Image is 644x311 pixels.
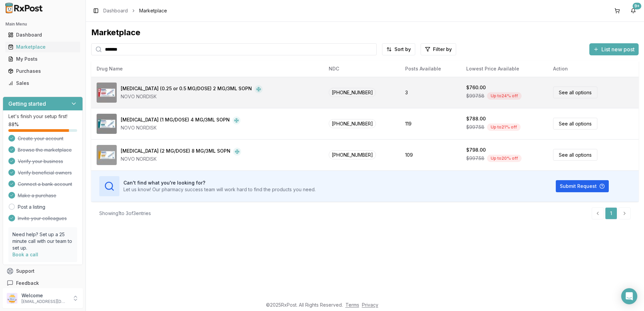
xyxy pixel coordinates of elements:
[589,43,639,55] button: List new post
[21,292,68,299] p: Welcome
[121,116,230,124] div: [MEDICAL_DATA] (1 MG/DOSE) 4 MG/3ML SOPN
[592,207,631,219] nav: pagination
[5,41,80,53] a: Marketplace
[329,150,376,159] span: [PHONE_NUMBER]
[103,7,128,14] a: Dashboard
[103,7,167,14] nav: breadcrumb
[461,61,548,77] th: Lowest Price Available
[97,145,117,165] img: Ozempic (2 MG/DOSE) 8 MG/3ML SOPN
[91,27,639,38] div: Marketplace
[12,231,73,251] p: Need help? Set up a 25 minute call with our team to set up.
[5,65,80,77] a: Purchases
[466,93,484,99] span: $997.58
[3,66,83,76] button: Purchases
[553,87,597,98] a: See all options
[5,77,80,89] a: Sales
[123,186,316,193] p: Let us know! Our pharmacy success team will work hard to find the products you need.
[3,54,83,64] button: My Posts
[466,115,486,122] div: $788.00
[421,43,456,55] button: Filter by
[8,113,77,120] p: Let's finish your setup first!
[16,280,39,287] span: Feedback
[91,61,323,77] th: Drug Name
[3,30,83,40] button: Dashboard
[548,61,639,77] th: Action
[400,139,461,170] td: 109
[3,78,83,89] button: Sales
[628,5,639,16] button: 9+
[18,158,63,165] span: Verify your business
[121,148,230,156] div: [MEDICAL_DATA] (2 MG/DOSE) 8 MG/3ML SOPN
[329,119,376,128] span: [PHONE_NUMBER]
[97,83,117,103] img: Ozempic (0.25 or 0.5 MG/DOSE) 2 MG/3ML SOPN
[18,215,67,222] span: Invite your colleagues
[394,46,411,53] span: Sort by
[121,93,263,100] div: NOVO NORDISK
[7,293,17,304] img: User avatar
[18,147,72,153] span: Browse the marketplace
[487,123,521,131] div: Up to 21 % off
[3,265,83,277] button: Support
[5,21,80,27] h2: Main Menu
[400,77,461,108] td: 3
[121,156,241,162] div: NOVO NORDISK
[329,88,376,97] span: [PHONE_NUMBER]
[323,61,399,77] th: NDC
[605,207,617,219] a: 1
[12,252,38,257] a: Book a call
[97,114,117,134] img: Ozempic (1 MG/DOSE) 4 MG/3ML SOPN
[8,32,77,38] div: Dashboard
[121,124,240,131] div: NOVO NORDISK
[345,302,359,308] a: Terms
[8,100,46,108] h3: Getting started
[3,3,46,13] img: RxPost Logo
[382,43,415,55] button: Sort by
[553,118,597,129] a: See all options
[400,108,461,139] td: 119
[8,80,77,87] div: Sales
[433,46,452,53] span: Filter by
[8,44,77,50] div: Marketplace
[18,204,45,210] a: Post a listing
[18,181,72,188] span: Connect a bank account
[466,84,486,91] div: $760.00
[487,92,522,100] div: Up to 24 % off
[121,85,252,93] div: [MEDICAL_DATA] (0.25 or 0.5 MG/DOSE) 2 MG/3ML SOPN
[621,288,637,304] div: Open Intercom Messenger
[8,56,77,62] div: My Posts
[18,135,63,142] span: Create your account
[18,192,56,199] span: Make a purchase
[3,42,83,52] button: Marketplace
[5,29,80,41] a: Dashboard
[589,47,639,53] a: List new post
[362,302,378,308] a: Privacy
[556,180,609,192] button: Submit Request
[466,155,484,162] span: $997.58
[633,3,641,9] div: 9+
[139,7,167,14] span: Marketplace
[3,277,83,289] button: Feedback
[553,149,597,161] a: See all options
[601,45,635,53] span: List new post
[8,68,77,74] div: Purchases
[123,179,316,186] h3: Can't find what you're looking for?
[400,61,461,77] th: Posts Available
[5,53,80,65] a: My Posts
[18,169,72,176] span: Verify beneficial owners
[21,299,68,304] p: [EMAIL_ADDRESS][DOMAIN_NAME]
[466,147,486,153] div: $798.00
[466,124,484,131] span: $997.58
[8,121,19,128] span: 88 %
[487,155,522,162] div: Up to 20 % off
[99,210,151,217] div: Showing 1 to 3 of 3 entries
